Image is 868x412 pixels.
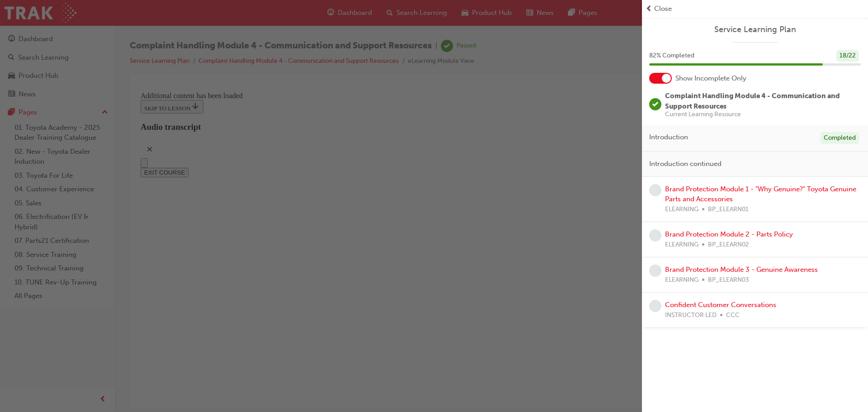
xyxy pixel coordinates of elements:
[654,4,672,14] span: Close
[7,17,63,24] span: SKIP TO LESSON
[665,275,698,285] span: ELEARNING
[649,24,861,35] a: Service Learning Plan
[665,310,717,321] span: INSTRUCTOR LED
[646,4,652,14] span: prev-icon
[708,275,749,285] span: BP_ELEARN03
[821,132,859,144] div: Completed
[665,240,698,250] span: ELEARNING
[836,50,859,62] div: 18 / 22
[649,265,661,277] span: learningRecordVerb_NONE-icon
[665,92,840,110] span: Complaint Handling Module 4 - Communication and Support Resources
[665,301,776,309] a: Confident Customer Conversations
[649,51,694,61] span: 82 % Completed
[4,52,22,70] button: Close audio transcript panel
[675,73,746,84] span: Show Incomplete Only
[708,204,749,215] span: BP_ELEARN01
[4,12,66,25] button: SKIP TO LESSON
[649,300,661,312] span: learningRecordVerb_NONE-icon
[649,159,722,169] span: Introduction continued
[4,70,11,80] button: Open navigation menu
[649,184,661,196] span: learningRecordVerb_NONE-icon
[4,4,706,12] div: Additional content has been loaded
[665,111,861,118] span: Current Learning Resource
[708,240,749,250] span: BP_ELEARN02
[646,4,864,14] button: prev-iconClose
[665,185,856,204] a: Brand Protection Module 1 - "Why Genuine?" Toyota Genuine Parts and Accessories
[649,229,661,242] span: learningRecordVerb_NONE-icon
[649,132,688,142] span: Introduction
[4,34,706,44] h3: Audio transcript
[4,80,52,89] button: EXIT COURSE
[665,265,818,274] a: Brand Protection Module 3 - Genuine Awareness
[665,230,793,238] a: Brand Protection Module 2 - Parts Policy
[649,98,661,110] span: learningRecordVerb_PASS-icon
[665,204,698,215] span: ELEARNING
[726,310,740,321] span: CCC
